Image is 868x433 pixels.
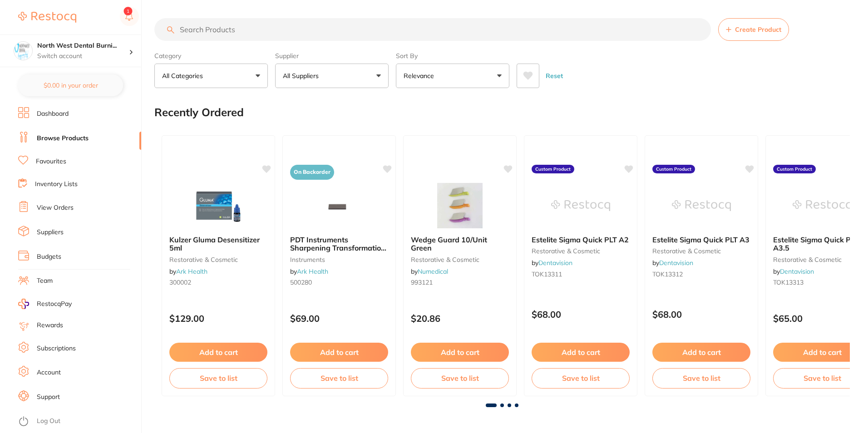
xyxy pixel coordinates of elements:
[154,106,244,119] h2: Recently Ordered
[652,309,750,320] p: $68.00
[411,267,448,276] span: by
[35,180,78,189] a: Inventory Lists
[532,236,630,244] b: Estelite Sigma Quick PLT A2
[18,12,76,23] img: Restocq Logo
[290,279,388,286] small: 500280
[404,71,438,80] p: Relevance
[37,203,74,212] a: View Orders
[551,183,610,228] img: Estelite Sigma Quick PLT A2
[37,368,61,377] a: Account
[652,271,750,278] small: TOK13312
[14,42,32,60] img: North West Dental Burnie
[37,134,89,143] a: Browse Products
[780,267,814,276] a: Dentavision
[169,279,267,286] small: 300002
[283,71,322,80] p: All Suppliers
[532,343,630,362] button: Add to cart
[154,52,268,60] label: Category
[290,313,388,324] p: $69.00
[430,183,489,228] img: Wedge Guard 10/Unit Green
[652,236,750,244] b: Estelite Sigma Quick PLT A3
[543,64,566,88] button: Reset
[290,256,388,263] small: instruments
[37,52,129,61] p: Switch account
[36,157,66,166] a: Favourites
[396,52,509,60] label: Sort By
[169,368,267,388] button: Save to list
[37,252,61,261] a: Budgets
[290,343,388,362] button: Add to cart
[154,64,268,88] button: All Categories
[652,343,750,362] button: Add to cart
[532,368,630,388] button: Save to list
[18,414,138,429] button: Log Out
[297,267,328,276] a: Ark Health
[532,165,574,174] label: Custom Product
[310,183,369,228] img: PDT Instruments Sharpening Transformation Stone Brown
[275,52,389,60] label: Supplier
[672,183,731,228] img: Estelite Sigma Quick PLT A3
[169,267,207,276] span: by
[411,313,509,324] p: $20.86
[37,344,76,353] a: Subscriptions
[652,165,695,174] label: Custom Product
[290,368,388,388] button: Save to list
[538,259,572,267] a: Dentavision
[176,267,207,276] a: Ark Health
[18,299,29,309] img: RestocqPay
[411,236,509,252] b: Wedge Guard 10/Unit Green
[37,417,60,426] a: Log Out
[18,7,76,28] a: Restocq Logo
[290,236,388,252] b: PDT Instruments Sharpening Transformation Stone Brown
[162,71,207,80] p: All Categories
[652,368,750,388] button: Save to list
[189,183,248,228] img: Kulzer Gluma Desensitizer 5ml
[718,18,789,41] button: Create Product
[37,228,64,237] a: Suppliers
[411,256,509,263] small: restorative & cosmetic
[773,165,816,174] label: Custom Product
[652,247,750,255] small: restorative & cosmetic
[169,343,267,362] button: Add to cart
[773,267,814,276] span: by
[418,267,448,276] a: Numedical
[411,368,509,388] button: Save to list
[169,313,267,324] p: $129.00
[37,109,69,118] a: Dashboard
[37,41,129,50] h4: North West Dental Burnie
[411,279,509,286] small: 993121
[275,64,389,88] button: All Suppliers
[532,271,630,278] small: TOK13311
[532,259,572,267] span: by
[18,74,123,96] button: $0.00 in your order
[18,299,72,309] a: RestocqPay
[532,309,630,320] p: $68.00
[735,26,781,33] span: Create Product
[396,64,509,88] button: Relevance
[37,300,72,309] span: RestocqPay
[532,247,630,255] small: restorative & cosmetic
[659,259,693,267] a: Dentavision
[652,259,693,267] span: by
[169,256,267,263] small: restorative & cosmetic
[154,18,711,41] input: Search Products
[793,183,852,228] img: Estelite Sigma Quick PLT A3.5
[37,393,60,402] a: Support
[37,321,63,330] a: Rewards
[411,343,509,362] button: Add to cart
[169,236,267,252] b: Kulzer Gluma Desensitizer 5ml
[37,276,53,285] a: Team
[290,267,328,276] span: by
[290,165,334,180] span: On Backorder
